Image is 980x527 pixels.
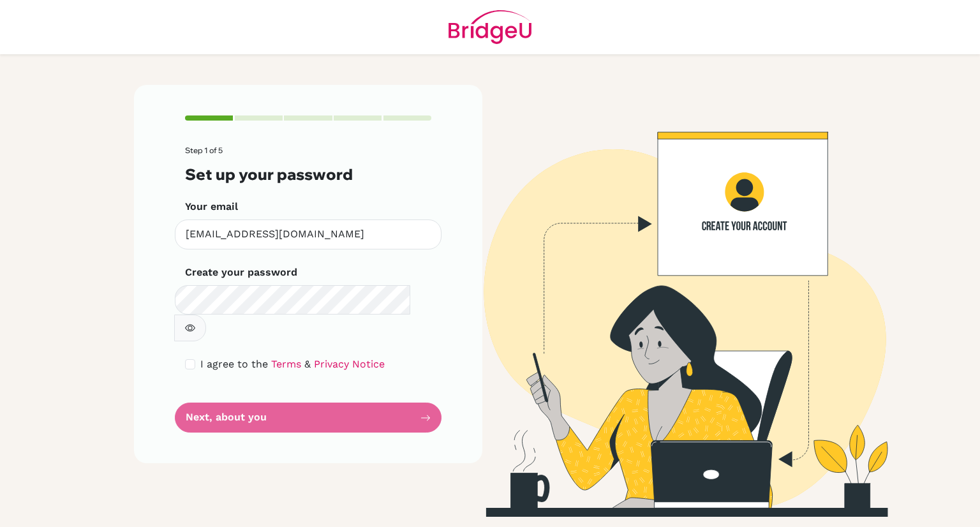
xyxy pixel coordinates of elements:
[185,199,238,214] label: Your email
[185,265,297,280] label: Create your password
[175,219,442,249] input: Insert your email*
[185,145,223,155] span: Step 1 of 5
[200,358,268,370] span: I agree to the
[185,165,431,184] h3: Set up your password
[314,358,385,370] a: Privacy Notice
[304,358,311,370] span: &
[271,358,301,370] a: Terms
